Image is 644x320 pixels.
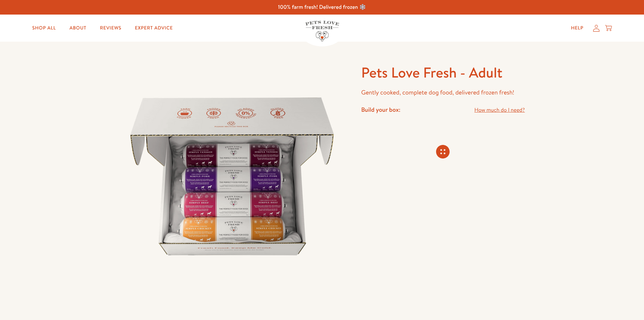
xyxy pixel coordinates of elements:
[305,21,339,41] img: Pets Love Fresh
[566,21,589,35] a: Help
[95,21,127,35] a: Reviews
[361,87,525,98] p: Gently cooked, complete dog food, delivered frozen fresh!
[27,21,61,35] a: Shop All
[474,106,525,115] a: How much do I need?
[64,21,92,35] a: About
[436,145,450,158] svg: Connecting store
[361,106,400,113] h4: Build your box:
[361,63,525,82] h1: Pets Love Fresh - Adult
[129,21,178,35] a: Expert Advice
[119,63,345,290] img: Pets Love Fresh - Adult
